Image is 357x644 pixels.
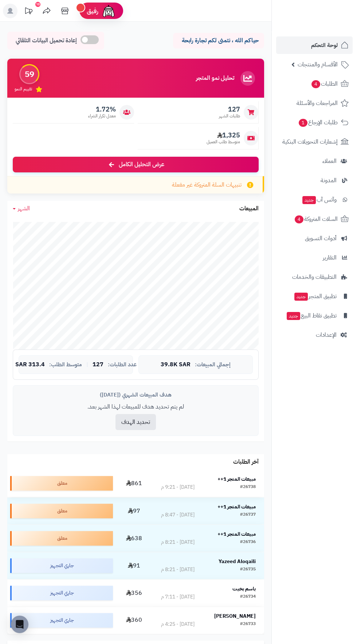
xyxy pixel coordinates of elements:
a: المدونة [276,172,353,189]
span: إشعارات التحويلات البنكية [282,137,338,147]
span: تقييم النمو [15,86,32,92]
strong: مبيعات المتجر 1++ [217,503,256,511]
span: أدوات التسويق [305,233,337,243]
a: أدوات التسويق [276,230,353,247]
span: المدونة [321,175,337,186]
div: جاري التجهيز [10,586,113,600]
div: [DATE] - 7:11 م [161,593,195,601]
a: السلات المتروكة4 [276,210,353,228]
div: معلق [10,504,113,518]
div: [DATE] - 9:21 م [161,484,195,491]
div: هدف المبيعات الشهري ([DATE]) [19,391,253,399]
div: #26735 [240,566,256,573]
div: #26738 [240,484,256,491]
button: تحديد الهدف [115,414,156,430]
a: وآتس آبجديد [276,191,353,208]
span: متوسط الطلب: [49,362,82,368]
span: | [86,362,88,367]
a: تحديثات المنصة [19,4,38,20]
span: جديد [287,312,300,320]
a: العملاء [276,152,353,170]
div: جاري التجهيز [10,613,113,628]
td: 97 [116,497,153,524]
div: [DATE] - 8:21 م [161,566,195,573]
div: [DATE] - 8:47 م [161,511,195,519]
span: المراجعات والأسئلة [297,98,338,108]
strong: مبيعات المتجر 1++ [217,475,256,483]
span: جديد [294,293,308,301]
span: متوسط طلب العميل [207,139,240,145]
td: 638 [116,525,153,552]
img: logo-2.png [307,20,350,35]
span: وآتس آب [302,195,337,205]
a: التقارير [276,249,353,266]
div: #26736 [240,539,256,546]
div: #26734 [240,593,256,601]
span: 313.4 SAR [15,362,45,368]
div: [DATE] - 4:25 م [161,621,195,628]
span: العملاء [322,156,337,166]
a: لوحة التحكم [276,36,353,54]
span: الطلبات [311,79,338,89]
p: حياكم الله ، نتمنى لكم تجارة رابحة [178,36,259,45]
h3: آخر الطلبات [233,459,259,465]
span: الأقسام والمنتجات [298,59,338,70]
a: تطبيق نقاط البيعجديد [276,307,353,324]
div: Open Intercom Messenger [11,616,28,633]
span: عدد الطلبات: [108,362,137,368]
a: تطبيق المتجرجديد [276,288,353,305]
span: تنبيهات السلة المتروكة غير مفعلة [172,181,242,189]
div: معلق [10,531,113,546]
span: 1,325 [207,131,240,139]
span: 127 [93,362,103,368]
span: 4 [311,80,320,88]
strong: مبيعات المتجر 1++ [217,530,256,538]
span: طلبات الإرجاع [298,117,338,128]
span: التقارير [323,253,337,263]
td: 91 [116,552,153,579]
strong: Yazeed Aloqaili [219,558,256,565]
a: الإعدادات [276,326,353,344]
strong: باسم بخيت [232,585,256,593]
span: معدل تكرار الشراء [88,113,116,119]
span: إجمالي المبيعات: [195,362,231,368]
div: جاري التجهيز [10,558,113,573]
a: عرض التحليل الكامل [13,157,259,172]
span: التطبيقات والخدمات [292,272,337,282]
a: طلبات الإرجاع1 [276,114,353,131]
span: عرض التحليل الكامل [119,160,164,169]
td: 861 [116,470,153,497]
span: لوحة التحكم [311,40,338,50]
a: الشهر [13,204,30,213]
span: رفيق [87,7,98,15]
div: #26737 [240,511,256,519]
strong: [PERSON_NAME] [214,612,256,620]
div: #26733 [240,621,256,628]
img: ai-face.png [101,4,116,18]
span: تطبيق نقاط البيع [286,311,337,321]
td: 360 [116,607,153,634]
span: الشهر [18,204,30,213]
h3: المبيعات [239,206,259,212]
span: السلات المتروكة [294,214,338,224]
span: جديد [302,196,316,204]
div: معلق [10,476,113,491]
div: 10 [35,2,40,7]
a: التطبيقات والخدمات [276,268,353,286]
span: 127 [219,105,240,113]
span: إعادة تحميل البيانات التلقائي [16,36,77,45]
span: تطبيق المتجر [294,291,337,301]
a: إشعارات التحويلات البنكية [276,133,353,151]
h3: تحليل نمو المتجر [196,75,234,82]
span: الإعدادات [316,330,337,340]
span: 1 [299,119,307,127]
a: الطلبات4 [276,75,353,93]
td: 356 [116,579,153,606]
span: 4 [295,215,303,223]
span: 1.72% [88,105,116,113]
span: 39.8K SAR [161,362,191,368]
a: المراجعات والأسئلة [276,94,353,112]
span: طلبات الشهر [219,113,240,119]
div: [DATE] - 8:21 م [161,539,195,546]
p: لم يتم تحديد هدف للمبيعات لهذا الشهر بعد. [19,403,253,411]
